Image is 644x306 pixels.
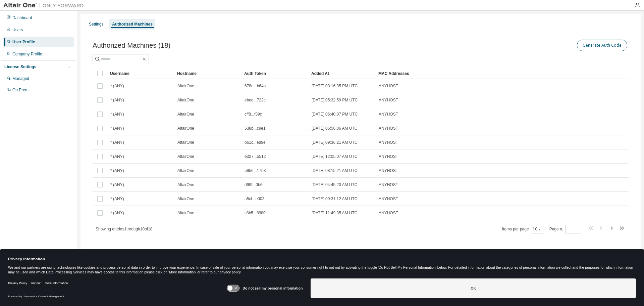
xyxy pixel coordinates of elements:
span: [DATE] 12:05:07 AM UTC [312,154,358,159]
span: * (ANY) [110,140,124,145]
div: Auth Token [244,68,306,79]
div: License Settings [4,64,36,70]
div: Users [12,27,23,33]
div: Username [110,68,172,79]
button: 10 [533,226,542,232]
span: [DATE] 09:31:12 AM UTC [312,196,358,202]
span: [DATE] 09:36:21 AM UTC [312,140,358,145]
div: Dashboard [12,15,32,20]
span: ANYHOST [379,97,398,103]
span: Authorized Machines (18) [93,42,170,49]
span: * (ANY) [110,182,124,187]
span: AltairOne [177,182,194,187]
span: 538b...c9e1 [245,126,266,131]
span: * (ANY) [110,126,124,131]
span: AltairOne [177,83,194,89]
img: Altair One [3,2,87,9]
span: a5cf...e003 [245,196,264,202]
span: [DATE] 08:15:21 AM UTC [312,168,358,173]
div: Authorized Machines [112,21,153,27]
span: * (ANY) [110,83,124,89]
span: AltairOne [177,112,194,117]
span: [DATE] 05:56:36 AM UTC [312,126,358,131]
span: c8b5...8980 [245,210,266,216]
span: * (ANY) [110,154,124,159]
span: ANYHOST [379,126,398,131]
span: [DATE] 06:40:07 PM UTC [312,112,358,117]
span: ANYHOST [379,154,398,159]
div: Hostname [177,68,239,79]
span: 678e...b64a [245,83,266,89]
span: AltairOne [177,196,194,202]
span: AltairOne [177,154,194,159]
span: ANYHOST [379,168,398,173]
span: AltairOne [177,210,194,216]
span: AltairOne [177,126,194,131]
span: e327...5512 [245,154,266,159]
span: Showing entries 1 through 10 of 18 [96,227,153,231]
div: On Prem [12,87,29,93]
span: * (ANY) [110,210,124,216]
span: Items per page [502,225,543,233]
span: * (ANY) [110,97,124,103]
span: ANYHOST [379,112,398,117]
span: [DATE] 05:32:59 PM UTC [312,97,358,103]
div: Company Profile [12,51,42,57]
button: Generate Auth Code [577,40,627,51]
span: b61c...ed9e [245,140,266,145]
span: * (ANY) [110,196,124,202]
span: 5956...17b3 [245,168,266,173]
span: * (ANY) [110,112,124,117]
span: [DATE] 04:45:20 AM UTC [312,182,358,187]
span: ANYHOST [379,196,398,202]
span: ebed...722c [245,97,266,103]
span: [DATE] 03:16:35 PM UTC [312,83,358,89]
span: ANYHOST [379,182,398,187]
span: AltairOne [177,140,194,145]
div: MAC Addresses [378,68,558,79]
span: ANYHOST [379,140,398,145]
span: d9f9...0b6c [245,182,264,187]
div: Settings [89,21,103,27]
span: cff8...f39c [245,112,262,117]
span: [DATE] 11:49:35 AM UTC [312,210,358,216]
span: * (ANY) [110,168,124,173]
span: ANYHOST [379,210,398,216]
span: Page n. [549,225,581,233]
span: AltairOne [177,168,194,173]
div: Added At [311,68,373,79]
div: Managed [12,76,29,81]
span: AltairOne [177,97,194,103]
span: ANYHOST [379,83,398,89]
div: User Profile [12,39,35,45]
